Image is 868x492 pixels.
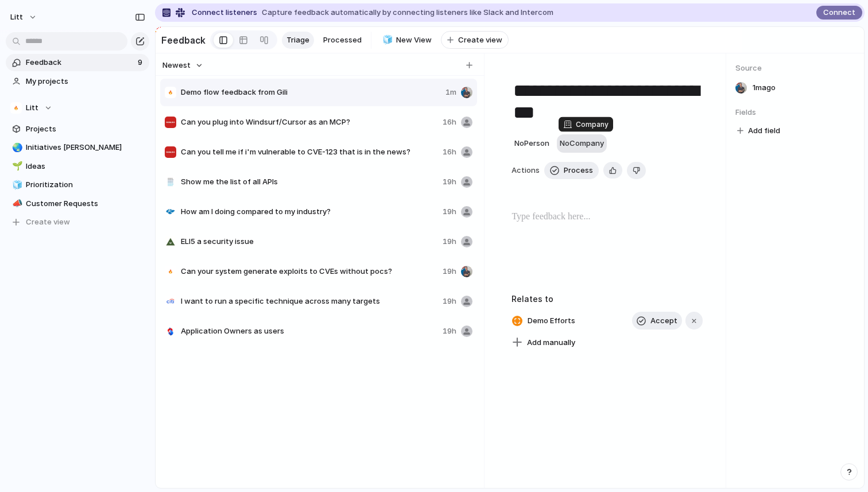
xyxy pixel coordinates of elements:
span: Capture feedback automatically by connecting listeners like Slack and Intercom [262,7,553,18]
div: 🧊 [12,179,20,192]
button: NoPerson [511,134,552,153]
a: 🌏Initiatives [PERSON_NAME] [6,139,149,156]
button: Newest [161,58,205,73]
span: Create view [458,34,502,46]
span: New View [396,34,432,46]
span: Application Owners as users [181,326,438,337]
span: Triage [286,34,309,46]
a: 🧊New View [376,32,436,49]
button: Create view [441,31,509,49]
button: Litt [5,8,43,26]
span: Can you tell me if i'm vulnerable to CVE-123 that is in the news? [181,146,438,158]
a: Triage [282,32,314,49]
span: Can you plug into Windsurf/Cursor as an MCP? [181,117,438,128]
a: Processed [319,32,366,49]
span: Litt [10,11,23,23]
span: Add manually [527,337,575,348]
span: 19h [443,176,456,188]
span: Feedback [26,57,134,68]
button: 🌱 [10,161,22,172]
span: Ideas [26,161,145,172]
span: 19h [443,326,456,337]
span: Demo Efforts [524,313,579,329]
span: No Person [514,138,549,148]
span: Can your system generate exploits to CVEs without pocs? [181,266,438,277]
span: Process [564,165,593,176]
span: Company [576,119,609,130]
span: Prioritization [26,179,145,191]
a: 🧊Prioritization [6,176,149,193]
div: 📣 [12,197,20,210]
span: Demo flow feedback from Gili [181,87,441,98]
span: 1m [445,87,456,98]
button: 🧊 [381,34,392,46]
button: NoCompany [557,134,607,153]
button: 📣 [10,198,22,210]
span: Source [735,63,855,74]
span: How am I doing compared to my industry? [181,206,438,218]
button: Connect [816,6,862,20]
div: 🌱 [12,160,20,173]
span: Litt [26,102,38,114]
button: Process [544,162,599,179]
button: Add manually [507,335,580,351]
span: I want to run a specific technique across many targets [181,296,438,307]
a: 🌱Ideas [6,158,149,175]
button: 🧊 [10,179,22,191]
span: 9 [138,57,145,68]
span: Create view [26,216,70,228]
button: Litt [6,99,149,117]
span: 16h [443,146,456,158]
span: My projects [26,76,145,87]
a: Projects [6,121,149,138]
a: Feedback9 [6,54,149,71]
span: 19h [443,266,456,277]
a: My projects [6,73,149,90]
span: Connect listeners [192,7,257,18]
span: Projects [26,123,145,135]
span: No Company [560,138,604,148]
span: 19h [443,296,456,307]
span: Add field [748,125,780,137]
button: Create view [6,214,149,231]
span: Fields [735,107,855,118]
span: 1m ago [753,82,776,94]
span: Newest [162,60,191,71]
button: Add field [735,123,782,138]
div: 🧊 [382,33,390,47]
span: Processed [323,34,362,46]
span: 19h [443,236,456,247]
span: Show me the list of all APIs [181,176,438,188]
button: Delete [627,162,646,179]
a: 📣Customer Requests [6,195,149,212]
span: ELI5 a security issue [181,236,438,247]
span: Actions [511,165,540,176]
span: Customer Requests [26,198,145,210]
button: Accept [632,312,682,330]
span: Accept [650,315,677,327]
div: 🌏 [12,141,20,154]
span: Initiatives [PERSON_NAME] [26,142,145,153]
h3: Relates to [511,293,703,305]
span: 16h [443,117,456,128]
h2: Feedback [161,33,206,47]
span: Connect [823,7,855,18]
button: 🌏 [10,142,22,153]
span: 19h [443,206,456,218]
